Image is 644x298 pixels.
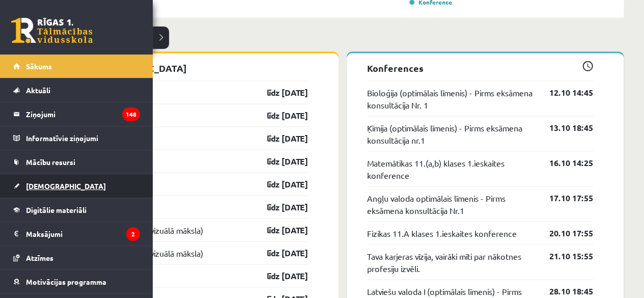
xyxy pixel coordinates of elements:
[65,33,620,47] p: Tuvākās aktivitātes
[534,86,593,98] a: 12.10 14:45
[13,126,140,150] a: Informatīvie ziņojumi
[126,227,140,241] i: 2
[13,174,140,198] a: [DEMOGRAPHIC_DATA]
[13,222,140,246] a: Maksājumi2
[367,156,535,181] a: Matemātikas 11.(a,b) klases 1.ieskaites konference
[367,121,535,146] a: Ķīmija (optimālais līmenis) - Pirms eksāmena konsultācija nr.1
[81,61,308,74] p: [DEMOGRAPHIC_DATA]
[122,107,140,121] i: 148
[26,222,140,246] legend: Maksājumi
[534,250,593,262] a: 21.10 15:55
[534,192,593,204] a: 17.10 17:55
[367,61,594,74] p: Konferences
[249,132,308,144] a: līdz [DATE]
[13,102,140,126] a: Ziņojumi148
[26,86,50,95] span: Aktuāli
[13,55,140,78] a: Sākums
[249,247,308,259] a: līdz [DATE]
[26,253,53,262] span: Atzīmes
[249,155,308,167] a: līdz [DATE]
[534,227,593,239] a: 20.10 17:55
[249,178,308,190] a: līdz [DATE]
[13,78,140,102] a: Aktuāli
[249,224,308,236] a: līdz [DATE]
[249,201,308,213] a: līdz [DATE]
[26,157,75,167] span: Mācību resursi
[367,86,535,111] a: Bioloģija (optimālais līmenis) - Pirms eksāmena konsultācija Nr. 1
[13,270,140,293] a: Motivācijas programma
[26,126,140,150] legend: Informatīvie ziņojumi
[13,246,140,269] a: Atzīmes
[13,198,140,222] a: Digitālie materiāli
[249,109,308,121] a: līdz [DATE]
[26,181,106,191] span: [DEMOGRAPHIC_DATA]
[249,269,308,282] a: līdz [DATE]
[367,192,535,216] a: Angļu valoda optimālais līmenis - Pirms eksāmena konsultācija Nr.1
[367,227,517,239] a: Fizikas 11.A klases 1.ieskaites konference
[534,156,593,169] a: 16.10 14:25
[367,250,535,274] a: Tava karjeras vīzija, vairāki mīti par nākotnes profesiju izvēli.
[26,102,140,126] legend: Ziņojumi
[249,86,308,98] a: līdz [DATE]
[534,121,593,133] a: 13.10 18:45
[26,62,52,71] span: Sākums
[11,18,93,43] a: Rīgas 1. Tālmācības vidusskola
[26,205,87,214] span: Digitālie materiāli
[26,277,106,286] span: Motivācijas programma
[534,285,593,297] a: 28.10 18:45
[13,150,140,174] a: Mācību resursi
